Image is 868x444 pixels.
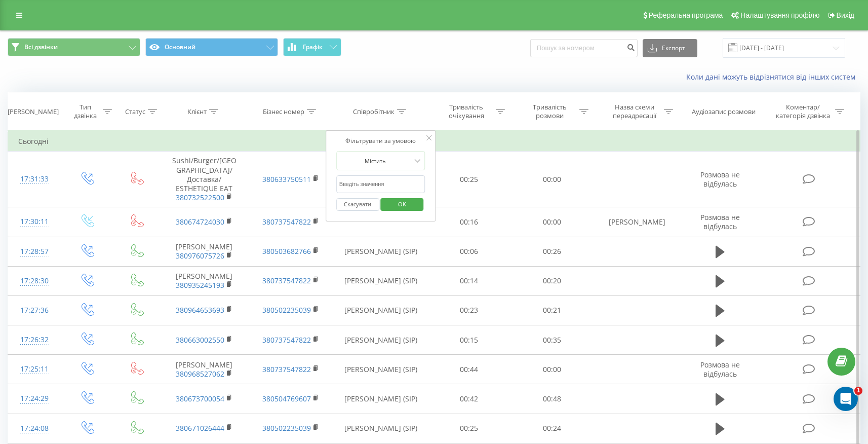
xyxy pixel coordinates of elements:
td: [PERSON_NAME] (SIP) [334,266,427,295]
td: 00:16 [427,207,510,237]
a: 380737547822 [262,276,311,285]
td: Сьогодні [8,131,860,152]
td: [PERSON_NAME] [161,266,248,295]
a: 380502235039 [262,423,311,433]
td: 00:15 [427,325,510,355]
td: [PERSON_NAME] [161,237,248,266]
div: [PERSON_NAME] [8,107,59,116]
a: 380663002550 [176,335,224,345]
iframe: Intercom live chat [834,387,858,411]
div: Співробітник [353,107,394,116]
a: 380503682766 [262,246,311,256]
input: Пошук за номером [530,39,638,57]
td: 00:06 [427,237,510,266]
td: 00:00 [510,152,594,207]
span: Розмова не відбулась [700,212,740,231]
div: Клієнт [187,107,207,116]
td: [PERSON_NAME] (SIP) [334,384,427,414]
div: Тривалість очікування [439,103,493,120]
span: Вихід [837,11,854,19]
div: Тривалість розмови [523,103,577,120]
span: OK [388,196,416,212]
span: 1 [854,387,862,395]
td: 00:24 [510,414,594,443]
span: Всі дзвінки [24,43,58,51]
td: [PERSON_NAME] (SIP) [334,414,427,443]
a: 380671026444 [176,423,224,433]
button: OK [381,198,424,211]
span: Розмова не відбулась [700,170,740,189]
a: 380964653693 [176,305,224,315]
span: Графік [303,44,323,51]
td: [PERSON_NAME] (SIP) [334,355,427,384]
td: [PERSON_NAME] [594,207,680,237]
input: Введіть значення [336,175,425,193]
a: 380976075726 [176,251,224,261]
a: 380737547822 [262,335,311,345]
div: Фільтрувати за умовою [336,136,425,146]
td: 00:23 [427,295,510,325]
div: Назва схеми переадресації [607,103,661,120]
span: Реферальна програма [649,11,723,19]
a: 380737547822 [262,364,311,374]
button: Всі дзвінки [8,38,140,56]
div: Тип дзвінка [70,103,100,120]
div: Статус [125,107,145,116]
td: Sushi/Burger/[GEOGRAPHIC_DATA]/Доставка/ ESTHETIQUE EAT [161,152,248,207]
td: 00:00 [510,355,594,384]
div: Бізнес номер [263,107,304,116]
button: Скасувати [336,198,379,211]
div: 17:25:11 [18,359,51,379]
a: 380633750511 [262,174,311,184]
td: 00:35 [510,325,594,355]
td: 00:14 [427,266,510,295]
button: Основний [145,38,278,56]
a: 380732522500 [176,193,224,202]
a: 380968527062 [176,369,224,379]
td: [PERSON_NAME] [161,355,248,384]
td: 00:20 [510,266,594,295]
td: 00:42 [427,384,510,414]
div: Коментар/категорія дзвінка [773,103,833,120]
div: 17:28:30 [18,271,51,291]
a: 380673700054 [176,394,224,403]
a: 380502235039 [262,305,311,315]
td: 00:25 [427,414,510,443]
a: Коли дані можуть відрізнятися вiд інших систем [686,72,860,82]
td: [PERSON_NAME] (SIP) [334,237,427,266]
div: 17:24:08 [18,419,51,438]
td: [PERSON_NAME] (SIP) [334,325,427,355]
span: Налаштування профілю [740,11,819,19]
span: Розмова не відбулась [700,360,740,379]
td: 00:21 [510,295,594,325]
button: Графік [283,38,341,56]
a: 380737547822 [262,217,311,227]
td: 00:00 [510,207,594,237]
td: 00:25 [427,152,510,207]
td: 00:48 [510,384,594,414]
a: 380504769607 [262,394,311,403]
td: 00:26 [510,237,594,266]
td: 00:44 [427,355,510,384]
div: 17:27:36 [18,301,51,320]
div: 17:28:57 [18,242,51,262]
div: 17:24:29 [18,389,51,409]
td: [PERSON_NAME] (SIP) [334,295,427,325]
button: Експорт [643,39,697,57]
a: 380674724030 [176,217,224,227]
div: Аудіозапис розмови [692,107,756,116]
div: 17:31:33 [18,169,51,189]
div: 17:26:32 [18,330,51,350]
div: 17:30:11 [18,212,51,232]
a: 380935245193 [176,280,224,290]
